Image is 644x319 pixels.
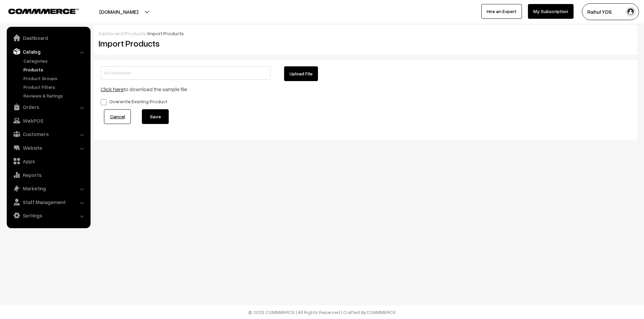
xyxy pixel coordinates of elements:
a: Orders [8,101,88,113]
a: Dashboard [8,32,88,44]
button: Upload File [284,66,318,81]
label: Overwrite Existing Product [101,98,167,105]
button: Rahul YDS [582,3,639,20]
a: Marketing [8,182,88,194]
a: Click here [101,86,124,92]
a: Staff Management [8,196,88,208]
a: Cancel [104,109,131,124]
a: Hire an Expert [481,4,522,19]
span: to download the sample file [101,86,187,92]
input: No File Selected [101,66,271,80]
div: / / [99,30,633,37]
a: Reviews & Ratings [22,92,88,99]
button: Save [142,109,169,124]
h2: Import Products [99,38,361,49]
a: Products [22,66,88,73]
button: [DOMAIN_NAME] [76,3,162,20]
a: Catalog [8,46,88,58]
a: Product Filters [22,83,88,90]
a: COMMMERCE [8,7,67,15]
a: Customers [8,128,88,140]
a: Product Groups [22,75,88,82]
a: WebPOS [8,115,88,127]
a: Categories [22,57,88,64]
a: Dashboard [99,30,123,36]
img: COMMMERCE [8,9,79,14]
a: Settings [8,209,88,221]
a: My Subscription [528,4,574,19]
a: Products [125,30,146,36]
span: Import Products [148,30,184,36]
a: COMMMERCE [366,309,396,315]
a: Website [8,142,88,154]
a: Apps [8,155,88,167]
a: Reports [8,169,88,181]
img: user [626,7,636,17]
